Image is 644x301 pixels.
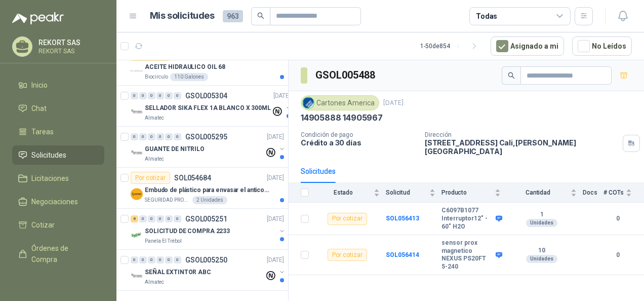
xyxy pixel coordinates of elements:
[131,213,286,245] a: 8 0 0 0 0 0 GSOL005251[DATE] Company LogoSOLICITUD DE COMPRA 2233Panela El Trébol
[148,133,155,140] div: 0
[185,256,227,264] p: GSOL005250
[441,239,493,271] b: sensor prox magnetico NEXUS PS20FT 5-240
[386,251,419,258] b: SOL056414
[31,126,54,137] span: Tareas
[145,185,271,195] p: Embudo de plástico para envasar el anticorrosivo / lubricante
[156,92,164,99] div: 0
[192,196,227,204] div: 2 Unidades
[386,189,427,196] span: Solicitud
[267,132,284,142] p: [DATE]
[425,131,619,138] p: Dirección
[131,270,143,282] img: Company Logo
[131,256,138,264] div: 0
[31,219,55,231] span: Cotizar
[145,237,182,245] p: Panela El Trébol
[131,106,143,118] img: Company Logo
[315,189,372,196] span: Estado
[441,189,493,196] span: Producto
[572,36,632,56] button: No Leídos
[386,183,441,203] th: Solicitud
[131,188,143,200] img: Company Logo
[185,133,227,140] p: GSOL005295
[301,166,336,177] div: Solicitudes
[583,183,603,203] th: Docs
[31,196,78,207] span: Negociaciones
[12,12,64,24] img: Logo peakr
[145,196,190,204] p: SEGURIDAD PROVISER LTDA
[315,67,377,83] h3: GSOL005488
[145,144,205,154] p: GUANTE DE NITRILO
[131,215,138,222] div: 8
[12,273,104,292] a: Remisiones
[273,91,291,101] p: [DATE]
[185,92,227,99] p: GSOL005304
[328,213,367,225] div: Por cotizar
[145,62,225,72] p: ACEITE HIDRAULICO OIL 68
[139,215,147,222] div: 0
[303,97,314,108] img: Company Logo
[12,239,104,269] a: Órdenes de Compra
[526,255,557,263] div: Unidades
[131,147,143,159] img: Company Logo
[145,73,168,81] p: Biocirculo
[148,92,155,99] div: 0
[131,133,138,140] div: 0
[156,256,164,264] div: 0
[174,133,181,140] div: 0
[301,138,417,147] p: Crédito a 30 días
[148,256,155,264] div: 0
[131,254,286,286] a: 0 0 0 0 0 0 GSOL005250[DATE] Company LogoSEÑAL EXTINTOR ABCAlmatec
[301,112,383,123] p: 14905888 14905967
[145,227,230,236] p: SOLICITUD DE COMPRA 2233
[508,72,515,79] span: search
[420,38,482,54] div: 1 - 50 de 854
[156,215,164,222] div: 0
[139,133,147,140] div: 0
[174,215,181,222] div: 0
[257,12,264,19] span: search
[301,131,417,138] p: Condición de pago
[170,73,208,81] div: 110 Galones
[131,90,293,122] a: 0 0 0 0 0 0 GSOL005304[DATE] Company LogoSELLADOR SIKA FLEX 1A BLANCO X 300MLAlmatec
[31,149,66,161] span: Solicitudes
[145,155,164,163] p: Almatec
[603,189,624,196] span: # COTs
[267,173,284,183] p: [DATE]
[223,10,243,22] span: 963
[301,95,379,110] div: Cartones America
[526,219,557,227] div: Unidades
[131,229,143,241] img: Company Logo
[174,92,181,99] div: 0
[603,183,644,203] th: # COTs
[116,45,288,86] a: Por cotizarSOL054874[DATE] Company LogoACEITE HIDRAULICO OIL 68Biocirculo110 Galones
[156,133,164,140] div: 0
[174,174,211,181] p: SOL054684
[165,133,173,140] div: 0
[165,215,173,222] div: 0
[386,215,419,222] a: SOL056413
[507,183,583,203] th: Cantidad
[148,215,155,222] div: 0
[507,247,577,255] b: 10
[476,11,497,22] div: Todas
[150,9,215,23] h1: Mis solicitudes
[267,214,284,224] p: [DATE]
[145,103,271,113] p: SELLADOR SIKA FLEX 1A BLANCO X 300ML
[131,172,170,184] div: Por cotizar
[507,189,569,196] span: Cantidad
[507,211,577,219] b: 1
[38,39,102,46] p: REKORT SAS
[165,256,173,264] div: 0
[12,122,104,141] a: Tareas
[31,173,69,184] span: Licitaciones
[131,92,138,99] div: 0
[12,76,104,95] a: Inicio
[31,243,95,265] span: Órdenes de Compra
[603,250,632,260] b: 0
[315,183,386,203] th: Estado
[131,131,286,163] a: 0 0 0 0 0 0 GSOL005295[DATE] Company LogoGUANTE DE NITRILOAlmatec
[12,99,104,118] a: Chat
[441,207,493,231] b: C6097B1077 Interruptor12" - 60" H2O
[441,183,507,203] th: Producto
